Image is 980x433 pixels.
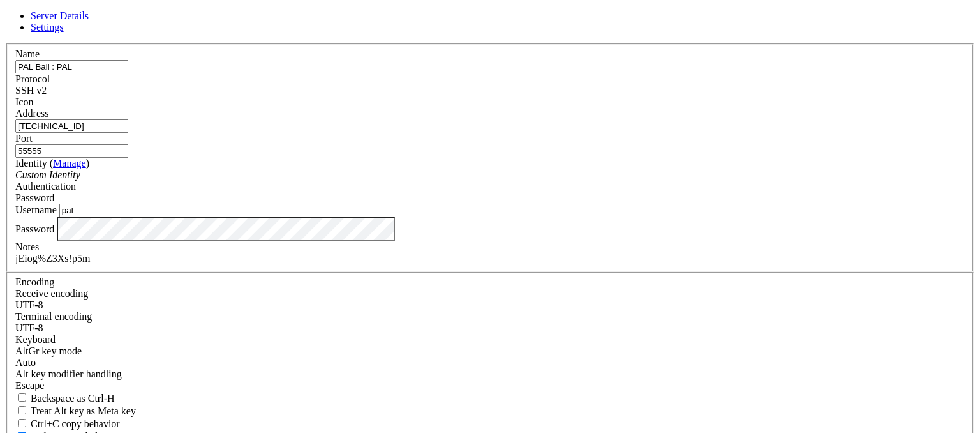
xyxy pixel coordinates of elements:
[15,96,33,107] label: Icon
[15,85,965,96] div: SSH v2
[15,346,82,356] label: Set the expected encoding for data received from the host. If the encodings do not match, visual ...
[15,418,120,429] label: Ctrl-C copies if true, send ^C to host if false. Ctrl-Shift-C sends ^C to host if true, copies if...
[15,368,122,379] label: Controls how the Alt key is handled. Escape: Send an ESC prefix. 8-Bit: Add 128 to the typed char...
[31,418,120,429] span: Ctrl+C copy behavior
[5,45,813,54] x-row: Expanded Security Maintenance for Applications is not enabled.
[15,60,128,73] input: Server Name
[18,406,26,414] input: Treat Alt key as Meta key
[5,25,813,34] x-row: Swap usage: 0% IPv6 address for eth0: [TECHNICAL_ID]
[5,261,813,271] x-row: | |__| (_) | .` | | |/ _ \| _ \ (_) |
[15,49,40,59] label: Name
[5,202,813,211] x-row: Ubuntu comes with ABSOLUTELY NO WARRANTY, to the extent permitted by
[15,380,965,391] div: Escape
[15,133,33,144] label: Port
[5,310,813,320] x-row: This server is hosted by Contabo. If you have any questions or need help,
[5,212,813,222] x-row: applicable law.
[15,253,965,264] div: jEiog%Z3Xs!p5m
[15,204,57,215] label: Username
[31,406,136,416] span: Treat Alt key as Meta key
[15,323,43,333] span: UTF-8
[15,357,965,368] div: Auto
[15,380,44,391] span: Escape
[15,357,36,368] span: Auto
[15,241,39,252] label: Notes
[15,300,965,311] div: UTF-8
[15,158,89,169] label: Identity
[5,291,813,300] x-row: Welcome!
[15,181,76,192] label: Authentication
[15,223,54,234] label: Password
[15,406,136,416] label: Whether the Alt key acts as a Meta key or as a distinct Alt key.
[5,64,813,73] x-row: 52 updates can be applied immediately.
[5,271,813,280] x-row: \____\___/|_|\_| |_/_/ \_|___/\___/
[15,323,965,334] div: UTF-8
[50,158,89,169] span: ( )
[15,300,43,310] span: UTF-8
[5,103,813,113] x-row: Enable ESM Apps to receive additional future security updates.
[5,74,813,84] x-row: 38 of these updates are standard security updates.
[31,10,89,21] a: Server Details
[15,73,50,84] label: Protocol
[59,204,172,217] input: Login Username
[15,85,47,96] span: SSH v2
[5,84,813,93] x-row: To see these additional updates run: apt list --upgradable
[15,169,80,180] i: Custom Identity
[5,143,813,153] x-row: *** System restart required ***
[15,192,965,204] div: Password
[15,288,88,299] label: Set the expected encoding for data received from the host. If the encodings do not match, visual ...
[15,144,128,158] input: Port Number
[5,15,813,24] x-row: Memory usage: 7% IPv4 address for eth0: [TECHNICAL_ID]
[5,163,813,172] x-row: The programs included with the Ubuntu system are free software;
[5,182,813,192] x-row: individual files in /usr/share/doc/*/copyright.
[15,108,48,119] label: Address
[31,22,64,33] a: Settings
[5,340,813,349] x-row: root@vmi2825188:~#
[5,251,813,261] x-row: | | / _ \| \| |_ _/ \ | _ )/ _ \
[100,340,105,349] div: (19, 34)
[15,192,54,203] span: Password
[18,393,26,402] input: Backspace as Ctrl-H
[5,241,813,251] x-row: / ___/___ _ _ _____ _ ___ ___
[18,419,26,427] input: Ctrl+C copy behavior
[5,320,813,330] x-row: please don't hesitate to contact us at [EMAIL_ADDRESS][DOMAIN_NAME].
[15,277,54,287] label: Encoding
[53,158,86,169] a: Manage
[15,311,92,322] label: The default terminal encoding. ISO-2022 enables character map translations (like graphics maps). ...
[15,393,115,404] label: If true, the backspace should send BS ('\x08', aka ^H). Otherwise the backspace key should send '...
[5,172,813,182] x-row: the exact distribution terms for each program are described in the
[5,113,813,123] x-row: See [URL][DOMAIN_NAME] or run: sudo pro status
[31,393,115,404] span: Backspace as Ctrl-H
[5,231,813,241] x-row: _____
[15,169,965,181] div: Custom Identity
[15,119,128,133] input: Host Name or IP
[15,334,56,345] label: Keyboard
[5,5,813,15] x-row: Usage of /: 3.0% of 71.61GB Users logged in: 0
